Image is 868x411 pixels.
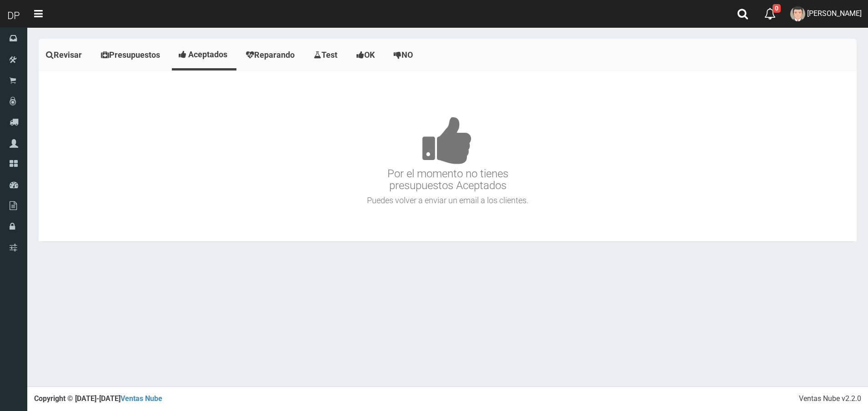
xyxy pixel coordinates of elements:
a: NO [386,41,422,69]
a: Revisar [39,41,91,69]
div: Ventas Nube v2.2.0 [799,394,861,404]
a: Presupuestos [94,41,170,69]
h4: Puedes volver a enviar un email a los clientes. [41,196,854,205]
span: 0 [773,4,781,13]
a: Reparando [239,41,304,69]
span: Aceptados [188,50,227,59]
h3: Por el momento no tienes presupuestos Aceptados [41,89,854,192]
strong: Copyright © [DATE]-[DATE] [34,394,162,403]
span: Reparando [254,50,295,60]
span: Revisar [54,50,82,60]
span: NO [401,50,413,60]
a: Aceptados [172,41,236,68]
span: [PERSON_NAME] [807,9,862,18]
a: OK [349,41,384,69]
img: User Image [790,6,805,21]
a: Ventas Nube [120,394,162,403]
a: Test [306,41,347,69]
span: OK [364,50,375,60]
span: Test [321,50,337,60]
span: Presupuestos [109,50,160,60]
